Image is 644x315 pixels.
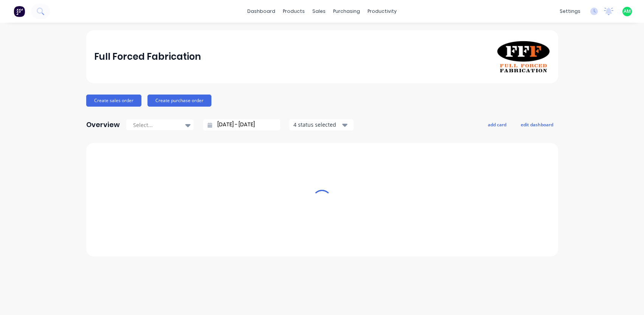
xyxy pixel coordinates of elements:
div: purchasing [329,6,364,17]
button: Create purchase order [147,95,211,107]
div: sales [309,6,329,17]
img: Factory [14,6,25,17]
div: Full Forced Fabrication [94,49,201,64]
div: 4 status selected [293,121,341,129]
span: AM [624,8,631,15]
a: dashboard [244,6,279,17]
div: products [279,6,309,17]
button: add card [483,119,511,129]
div: Overview [86,117,120,132]
img: Full Forced Fabrication [497,40,550,73]
button: edit dashboard [516,119,558,129]
div: productivity [364,6,400,17]
button: 4 status selected [289,119,354,130]
button: Create sales order [86,95,141,107]
div: settings [556,6,584,17]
